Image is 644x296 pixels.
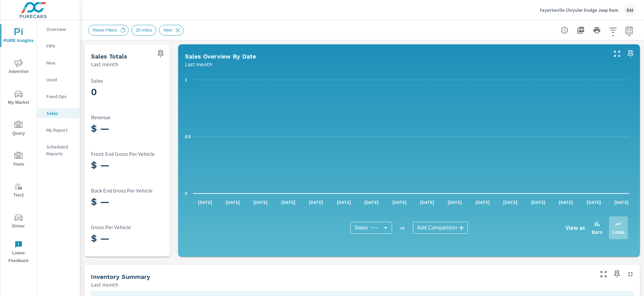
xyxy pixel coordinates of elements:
[2,28,35,45] span: PURE Insights
[304,199,328,206] p: [DATE]
[91,224,180,230] p: Gross Per Vehicle
[37,142,80,159] div: Scheduled Reports
[582,199,606,206] p: [DATE]
[415,199,439,206] p: [DATE]
[159,28,176,33] span: New
[91,281,118,289] p: Last month
[249,199,272,206] p: [DATE]
[88,25,129,36] div: Reset Filters
[610,199,633,206] p: [DATE]
[37,91,80,101] div: Fixed Ops
[2,59,35,76] span: Advertise
[598,269,609,280] button: Make Fullscreen
[37,75,80,85] div: Used
[2,152,35,168] span: Tools
[91,233,180,244] h3: $ —
[91,86,180,98] h3: 0
[46,127,74,133] p: My Report
[91,151,180,157] p: Front End Gross Per Vehicle
[155,48,166,59] span: Save this to your personalized report
[37,41,80,51] div: PIPA
[46,76,74,83] p: Used
[606,24,620,37] button: Apply Filters
[2,90,35,107] span: My Market
[46,26,74,33] p: Overview
[612,269,622,280] span: Save this to your personalized report
[540,7,618,13] p: Fayetteville Chrysler Dodge Jeep Ram
[185,191,187,196] text: 0
[277,199,300,206] p: [DATE]
[193,199,217,206] p: [DATE]
[221,199,245,206] p: [DATE]
[592,228,602,236] p: Bars
[91,114,180,120] p: Revenue
[159,25,184,36] div: New
[624,4,636,16] div: RM
[574,24,587,37] button: "Export Report to PDF"
[46,93,74,100] p: Fixed Ops
[185,53,256,60] h5: Sales Overview By Date
[46,143,74,157] p: Scheduled Reports
[46,110,74,117] p: Sales
[388,199,411,206] p: [DATE]
[2,214,35,230] span: Driver
[354,224,368,231] span: Sales
[413,222,468,234] div: Add Comparison
[37,108,80,118] div: Sales
[46,59,74,66] p: New
[332,199,356,206] p: [DATE]
[91,187,180,194] p: Back End Gross Per Vehicle
[185,60,212,68] p: Last month
[2,183,35,199] span: Tier2
[37,125,80,135] div: My Report
[2,241,35,265] span: Leave Feedback
[498,199,522,206] p: [DATE]
[443,199,466,206] p: [DATE]
[554,199,578,206] p: [DATE]
[91,78,180,84] p: Sales
[612,48,622,59] button: Make Fullscreen
[37,58,80,68] div: New
[471,199,494,206] p: [DATE]
[91,273,150,280] h5: Inventory Summary
[37,24,80,34] div: Overview
[0,20,37,267] div: nav menu
[2,121,35,137] span: Query
[360,199,383,206] p: [DATE]
[350,222,392,234] div: Sales
[89,28,121,33] span: Reset Filters
[91,196,180,208] h3: $ —
[91,53,127,60] h5: Sales Totals
[91,60,118,68] p: Last month
[625,48,636,59] span: Save this to your personalized report
[622,24,636,37] button: Select Date Range
[526,199,550,206] p: [DATE]
[625,269,636,280] button: Minimize Widget
[612,228,624,236] p: Lines
[46,43,74,49] p: PIPA
[132,28,156,33] span: 20 miles
[91,160,180,171] h3: $ —
[417,224,457,231] span: Add Comparison
[392,225,413,231] p: vs
[91,123,180,134] h3: $ —
[590,24,604,37] button: Print Report
[566,224,585,231] h6: View as
[185,78,187,82] text: 1
[185,134,191,139] text: 0.5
